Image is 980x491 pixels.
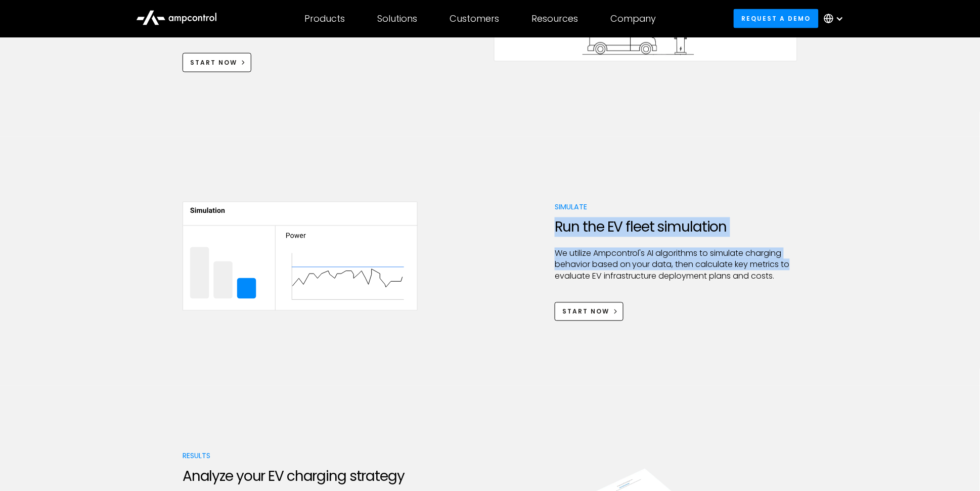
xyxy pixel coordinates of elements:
[532,13,578,24] div: Resources
[183,451,425,462] div: Results
[183,202,418,311] img: Ampcontrol Simulation EV infrastructure deployment plans graph
[555,302,623,321] a: Start Now
[183,468,425,485] h3: Analyze your EV charging strategy
[611,13,656,24] div: Company
[555,248,797,282] p: We utilize Ampcontrol's AI algorithms to simulate charging behavior based on your data, then calc...
[555,219,797,236] h3: Run the EV fleet simulation
[450,13,500,24] div: Customers
[183,53,251,72] a: Start Now
[305,13,345,24] div: Products
[734,9,819,28] a: Request a demo
[190,58,237,67] div: Start Now
[378,13,418,24] div: Solutions
[555,202,797,213] div: Simulate
[562,307,609,317] div: Start Now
